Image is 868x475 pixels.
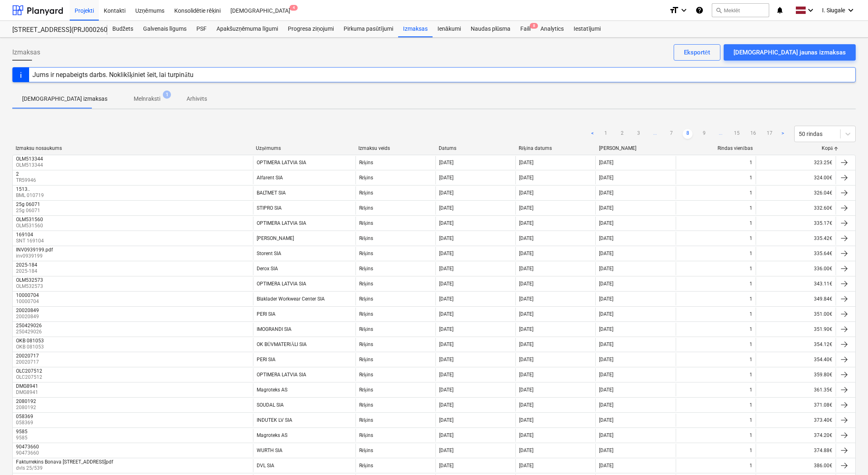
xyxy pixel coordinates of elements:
div: STIPRO SIA [257,205,282,211]
div: 351.00€ [756,308,836,321]
p: 2025-184 [16,268,39,275]
div: 2 [16,171,34,177]
div: Rēķins [359,251,373,257]
div: Analytics [535,21,569,37]
div: [DATE] [599,372,613,378]
a: Progresa ziņojumi [283,21,339,37]
div: [DATE] [519,160,533,165]
div: Magroteks AS [257,387,287,393]
span: Izmaksas [12,47,40,57]
div: [DATE] [599,432,613,438]
div: OK BŪVMATERIĀLI SIA [257,342,307,348]
a: Apakšuzņēmuma līgumi [212,21,283,37]
div: 343.11€ [756,277,836,290]
div: OLC207512 [16,368,42,374]
div: 354.12€ [756,338,836,351]
div: 326.04€ [756,186,836,199]
div: 20020717 [16,353,39,359]
div: 374.88€ [756,444,836,457]
div: [DATE] [439,205,453,211]
div: Izmaksu nosaukums [16,145,249,151]
div: Galvenais līgums [138,21,191,37]
i: notifications [776,5,784,15]
div: Rēķins [359,296,373,302]
div: 374.20€ [756,429,836,442]
div: [DATE] [519,190,533,196]
div: PERI SIA [257,311,276,317]
div: [DATE] [599,402,613,408]
div: Rēķins [359,220,373,226]
div: Pirkuma pasūtījumi [339,21,398,37]
div: 1 [750,235,752,241]
div: 25g 06071 [16,201,40,207]
div: OKB 081053 [16,338,44,344]
div: [DATE] [599,281,613,287]
div: 20020849 [16,308,39,313]
div: [DATE] [599,220,613,226]
div: Rēķins [359,235,373,242]
div: [DATE] [439,387,453,393]
a: Ienākumi [433,21,466,37]
div: [DATE] [599,357,613,362]
div: OPTIMERA LATVIA SIA [257,281,306,287]
div: [DATE] [439,357,453,362]
div: 169104 [16,232,42,237]
div: [DATE] [519,402,533,408]
div: Datums [439,145,512,151]
a: Page 17 [765,129,775,139]
iframe: Chat Widget [827,436,868,475]
div: 349.84€ [756,292,836,305]
div: 1 [750,296,752,302]
div: 1 [750,220,752,226]
div: 359.80€ [756,368,836,381]
div: 324.00€ [756,171,836,184]
div: [DATE] [519,220,533,226]
div: [DATE] [439,402,453,408]
p: dvls 25/539 [16,465,115,472]
a: Page 9 [699,129,709,139]
div: [DATE] [439,417,453,423]
div: Derox SIA [257,266,278,271]
div: [DATE] [599,251,613,256]
i: format_size [669,5,679,15]
div: 1 [750,432,752,438]
div: 1 [750,342,752,347]
div: [DATE] [439,372,453,378]
div: OLM531560 [16,217,43,222]
p: 10000704 [16,298,41,305]
div: [DATE] [599,387,613,393]
div: 2025-184 [16,262,37,268]
div: [DATE] [439,190,453,196]
div: Eksportēt [684,47,710,58]
button: Eksportēt [674,44,720,61]
div: 1 [750,160,752,165]
div: [DATE] [519,326,533,332]
div: [DATE] [439,235,453,241]
div: SOUDAL SIA [257,402,284,408]
a: Previous page [588,129,597,139]
div: 90473660 [16,444,39,450]
i: keyboard_arrow_down [806,5,816,15]
a: PSF [191,21,212,37]
div: [DATE] [439,266,453,271]
div: Rēķins [359,387,373,393]
div: [DATE] [519,251,533,256]
div: INDUTEK LV SIA [257,417,292,423]
a: Faili8 [515,21,535,37]
div: Rēķins [359,281,373,287]
p: 2080192 [16,404,38,411]
div: 1 [750,266,752,271]
div: [STREET_ADDRESS](PRJ0002600) 2601946 [12,26,98,34]
div: OLM513344 [16,156,43,162]
span: 4 [289,5,298,11]
div: OPTIMERA LATVIA SIA [257,220,306,226]
p: Melnraksti [134,95,160,103]
a: Page 1 [601,129,611,139]
div: [DEMOGRAPHIC_DATA] jaunas izmaksas [734,47,846,58]
div: Rindas vienības [679,145,752,152]
div: 1 [750,175,752,181]
div: [DATE] [599,417,613,423]
a: Page 2 [617,129,627,139]
div: [DATE] [599,311,613,317]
